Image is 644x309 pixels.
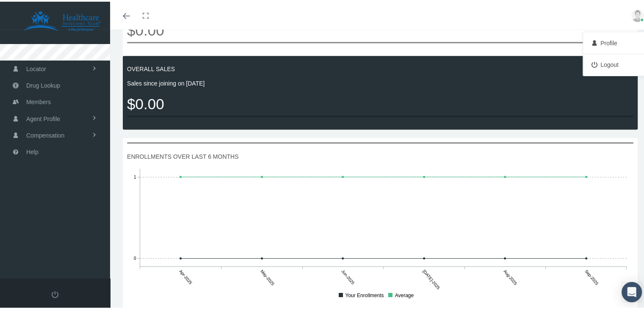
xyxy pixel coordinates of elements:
[26,142,39,158] span: Help
[127,150,633,160] span: ENROLLMENTS OVER LAST 6 MONTHS
[631,8,644,20] img: user-placeholder.jpg
[26,92,51,108] span: Members
[26,59,46,75] span: Locator
[134,173,136,177] tspan: 1
[622,280,642,301] div: Open Intercom Messenger
[178,267,193,284] tspan: Apr-2025
[340,267,356,284] tspan: Jun-2025
[127,77,633,86] span: Sales since joining on [DATE]
[127,63,633,72] span: OVERALL SALES
[422,267,441,289] tspan: [DATE]-2025
[503,267,518,284] tspan: Aug-2025
[26,109,60,125] span: Agent Profile
[260,267,275,284] tspan: May-2025
[26,126,64,142] span: Compensation
[127,17,633,40] span: $0.00
[127,91,633,114] span: $0.00
[134,254,136,259] tspan: 0
[11,9,113,30] img: HEALTHCARE SOLUTIONS TEAM, LLC
[26,76,60,92] span: Drug Lookup
[584,267,600,284] tspan: Sep-2025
